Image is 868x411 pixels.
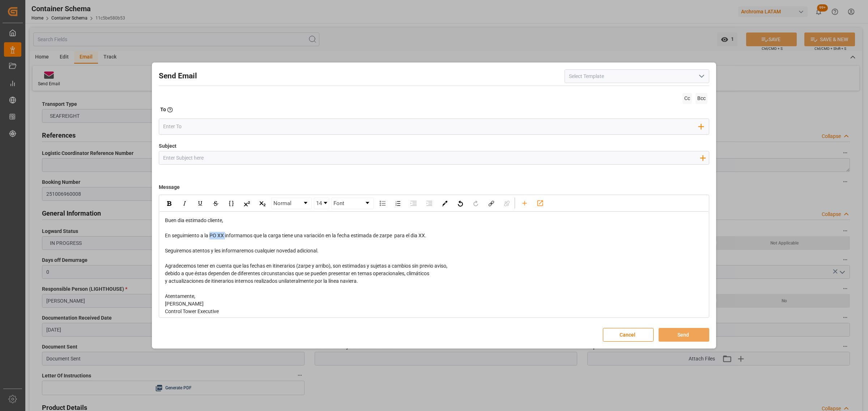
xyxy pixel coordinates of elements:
span: Bcc [695,93,707,104]
div: rdw-list-control [375,198,437,209]
span: 14 [316,199,322,208]
div: Bold [163,198,175,209]
div: rdw-font-size-control [313,198,330,209]
button: Send [659,328,709,342]
h2: To [160,106,166,113]
div: Add link to form [534,198,546,208]
div: rdw-dropdown [331,198,374,209]
div: Redo [469,198,482,209]
div: rdw-block-control [270,198,313,209]
div: Strikethrough [209,198,222,209]
span: Atentamente, [165,293,195,299]
div: Link [485,198,498,209]
div: rdw-history-control [452,198,484,209]
div: rdw-wrapper [159,195,709,320]
div: Superscript [241,198,253,209]
span: En seguimiento a la PO XX informamos que la carga tiene una variación en la fecha estimada de zar... [165,233,426,238]
input: Enter Subject here [159,151,703,164]
div: Unlink [501,198,513,209]
span: Control Tower Executive [165,308,219,314]
div: Underline [194,198,207,209]
div: rdw-toolbar [159,195,709,212]
div: rdw-dropdown [314,198,329,209]
span: Agradecemos tener en cuenta que las fechas en itinerarios (zarpe y arribo), son estimadas y sujet... [165,263,447,269]
label: Message [159,181,180,194]
div: Outdent [423,198,435,209]
span: Buen dia estimado cliente, [165,217,223,223]
a: Block Type [272,198,311,209]
span: y actualizaciones de itinerarios internos realizados unilateralmente por la línea naviera. [165,278,358,284]
input: Select Template [565,69,709,83]
a: Font [332,198,373,209]
span: Font [333,199,344,208]
div: rdw-link-control [484,198,515,209]
div: rdw-color-picker [437,198,452,209]
h2: Send Email [159,70,197,82]
a: Font Size [314,198,329,209]
span: Normal [273,199,292,208]
span: Seguiremos atentos y les informaremos cualquier novedad adicional. [165,248,319,254]
div: Monospace [225,198,238,209]
span: Cc [682,93,692,104]
button: Cancel [603,328,654,342]
div: Subscript [256,198,269,209]
div: Undo [454,198,467,209]
div: rdw-dropdown [271,198,312,209]
div: Unordered [376,198,389,209]
div: rdw-editor [165,217,703,315]
div: Add fields and linked tables [518,198,531,208]
div: Italic [178,198,191,209]
div: rdw-inline-control [161,198,270,209]
input: Enter To [163,121,699,132]
div: rdw-font-family-control [330,198,375,209]
span: [PERSON_NAME] [165,301,204,307]
div: Indent [407,198,420,209]
span: debido a que éstas dependen de diferentes circunstancias que se pueden presentar en temas operaci... [165,271,429,276]
div: Ordered [392,198,404,209]
label: Subject [159,142,176,150]
button: open menu [696,71,707,82]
